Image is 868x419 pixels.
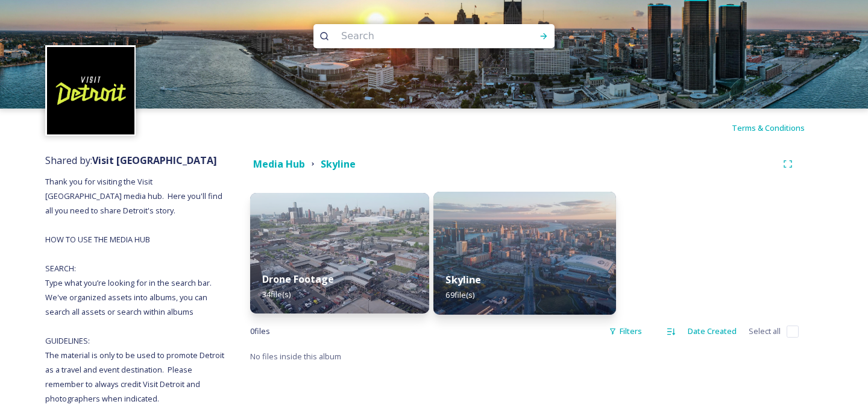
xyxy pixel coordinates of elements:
[603,320,648,343] div: Filters
[45,154,217,167] span: Shared by:
[262,273,334,286] strong: Drone Footage
[445,273,481,286] strong: Skyline
[732,122,805,133] span: Terms & Conditions
[445,289,474,300] span: 69 file(s)
[732,121,823,135] a: Terms & Conditions
[250,351,341,362] span: No files inside this album
[47,47,134,134] img: VISIT%20DETROIT%20LOGO%20-%20BLACK%20BACKGROUND.png
[682,320,743,343] div: Date Created
[253,157,305,171] strong: Media Hub
[433,192,616,315] img: 96fa55b3-48d1-4893-9052-c385f6f69521.jpg
[250,326,270,337] span: 0 file s
[92,154,217,167] strong: Visit [GEOGRAPHIC_DATA]
[321,157,356,171] strong: Skyline
[335,23,500,49] input: Search
[250,193,429,313] img: def2a28a-58a3-4210-861b-a08cb274e15c.jpg
[262,289,291,300] span: 34 file(s)
[749,326,781,337] span: Select all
